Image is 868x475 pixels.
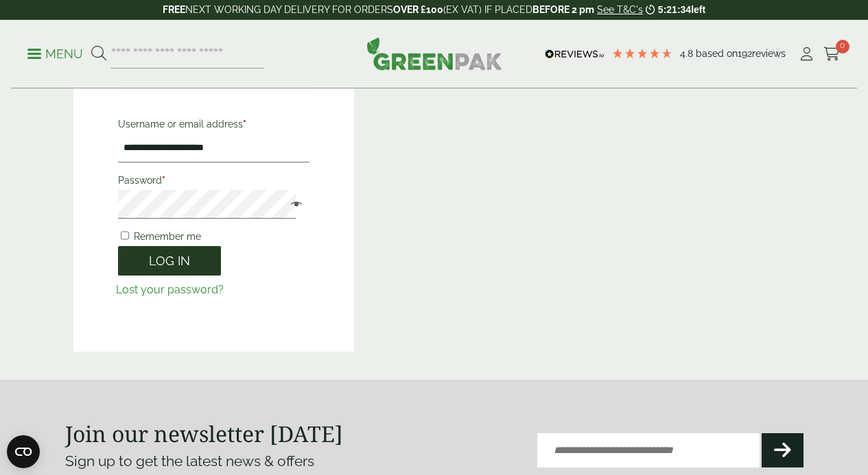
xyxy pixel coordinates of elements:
a: 0 [823,44,841,64]
img: REVIEWS.io [545,49,605,59]
img: GreenPak Supplies [366,37,502,70]
i: Cart [823,47,841,61]
label: Password [118,171,310,190]
strong: Join our newsletter [DATE] [65,419,343,448]
span: 4.8 [680,48,696,59]
div: 4.8 Stars [611,47,673,60]
a: Menu [27,46,83,60]
span: Remember me [134,231,201,242]
label: Username or email address [118,114,310,134]
span: Based on [696,48,738,59]
span: reviews [752,48,786,59]
input: Remember me [121,231,130,240]
span: 192 [738,48,752,59]
p: Sign up to get the latest news & offers [65,450,397,472]
button: Log in [118,246,221,276]
p: Menu [27,46,83,62]
strong: BEFORE 2 pm [532,4,594,15]
span: left [691,4,705,15]
span: 0 [836,40,849,53]
a: Lost your password? [116,283,224,296]
i: My Account [798,47,815,61]
span: 5:21:34 [658,4,691,15]
strong: FREE [163,4,185,15]
strong: OVER £100 [393,4,443,15]
a: See T&C's [597,4,643,15]
button: Open CMP widget [7,435,40,468]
